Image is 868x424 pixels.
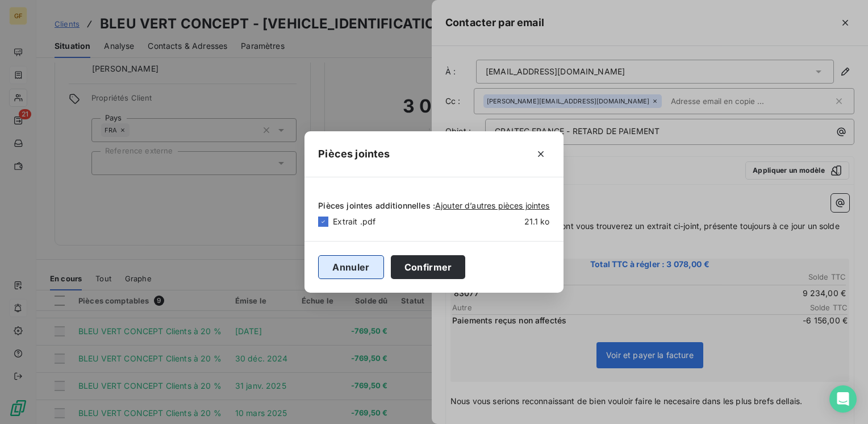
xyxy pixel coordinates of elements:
button: Confirmer [391,255,466,279]
span: Extrait .pdf [333,216,481,227]
span: 21.1 ko [482,216,550,227]
div: Open Intercom Messenger [829,385,857,413]
button: Annuler [318,255,383,279]
h5: Pièces jointes [318,146,390,162]
span: Ajouter d’autres pièces jointes [435,201,550,210]
span: Pièces jointes additionnelles : [318,200,435,211]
